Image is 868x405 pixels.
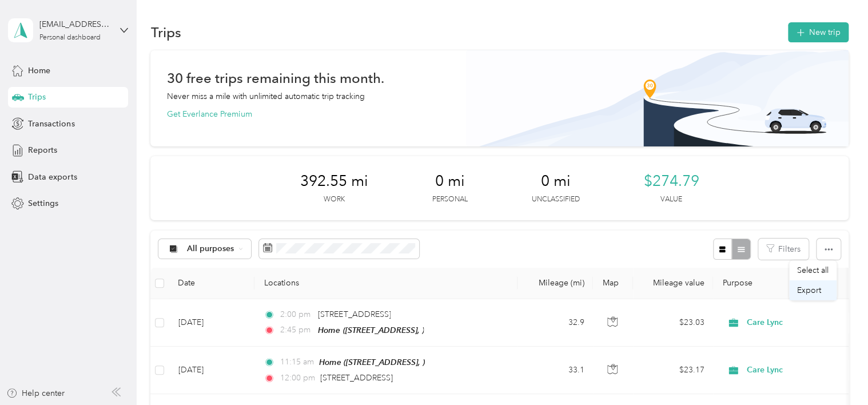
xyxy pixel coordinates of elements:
[280,324,313,336] span: 2:45 pm
[280,356,314,368] span: 11:15 am
[323,194,344,205] p: Work
[633,347,713,394] td: $23.17
[643,172,699,190] span: $274.79
[166,72,384,84] h1: 30 free trips remaining this month.
[747,316,851,329] span: Care Lync
[593,268,633,299] th: Map
[797,285,821,295] span: Export
[432,194,467,205] p: Personal
[466,50,849,146] img: Banner
[150,26,181,38] h1: Trips
[169,299,254,347] td: [DATE]
[28,144,57,156] span: Reports
[28,197,58,209] span: Settings
[28,171,77,183] span: Data exports
[319,358,425,367] span: Home ([STREET_ADDRESS], )
[166,90,364,102] p: Never miss a mile with unlimited automatic trip tracking
[28,65,50,77] span: Home
[28,91,46,103] span: Trips
[517,268,593,299] th: Mileage (mi)
[280,372,315,384] span: 12:00 pm
[300,172,368,190] span: 392.55 mi
[6,387,65,399] button: Help center
[28,118,74,130] span: Transactions
[280,308,313,321] span: 2:00 pm
[747,364,851,376] span: Care Lync
[435,172,464,190] span: 0 mi
[166,108,252,120] button: Get Everlance Premium
[788,22,849,42] button: New trip
[517,299,593,347] td: 32.9
[39,18,111,30] div: [EMAIL_ADDRESS][DOMAIN_NAME]
[39,34,101,41] div: Personal dashboard
[517,347,593,394] td: 33.1
[531,194,579,205] p: Unclassified
[169,268,254,299] th: Date
[318,309,391,319] span: [STREET_ADDRESS]
[797,265,829,275] span: Select all
[318,325,424,335] span: Home ([STREET_ADDRESS], )
[660,194,682,205] p: Value
[187,245,234,253] span: All purposes
[633,268,713,299] th: Mileage value
[169,347,254,394] td: [DATE]
[758,239,809,260] button: Filters
[804,341,868,405] iframe: Everlance-gr Chat Button Frame
[540,172,570,190] span: 0 mi
[254,268,517,299] th: Locations
[633,299,713,347] td: $23.03
[320,373,393,383] span: [STREET_ADDRESS]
